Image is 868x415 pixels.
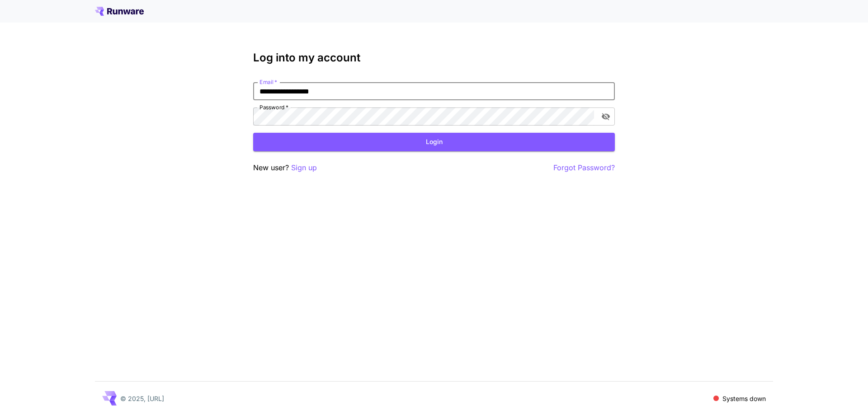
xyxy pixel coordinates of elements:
label: Email [259,78,277,86]
p: © 2025, [URL] [120,394,164,403]
button: toggle password visibility [598,108,614,125]
h3: Log into my account [253,51,615,64]
p: New user? [253,162,317,173]
button: Forgot Password? [553,162,615,173]
p: Systems down [722,394,766,403]
button: Sign up [291,162,317,173]
label: Password [259,103,288,111]
button: Login [253,133,615,151]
